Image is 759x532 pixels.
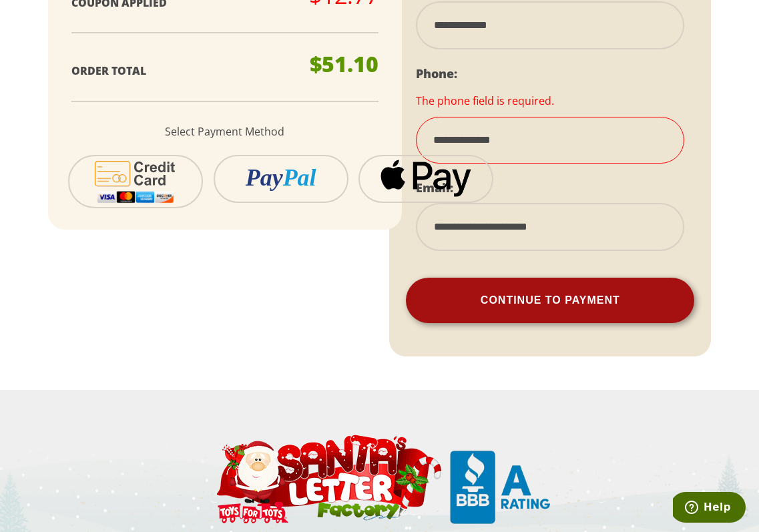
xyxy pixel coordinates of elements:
[380,159,472,197] img: applepay.png
[416,95,684,107] div: The phone field is required.
[406,278,694,323] button: Continue To Payment
[208,433,447,524] img: Santa Letter Small Logo
[310,53,378,75] p: $51.10
[450,451,550,524] img: Santa Letter Small Logo
[214,155,348,203] button: PayPal
[86,156,186,207] img: cc-icon-2.svg
[71,122,378,142] p: Select Payment Method
[673,492,746,525] iframe: Opens a widget where you can find more information
[71,61,324,81] p: Order Total
[283,164,316,191] i: Pal
[246,164,283,191] i: Pay
[416,65,457,81] label: Phone:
